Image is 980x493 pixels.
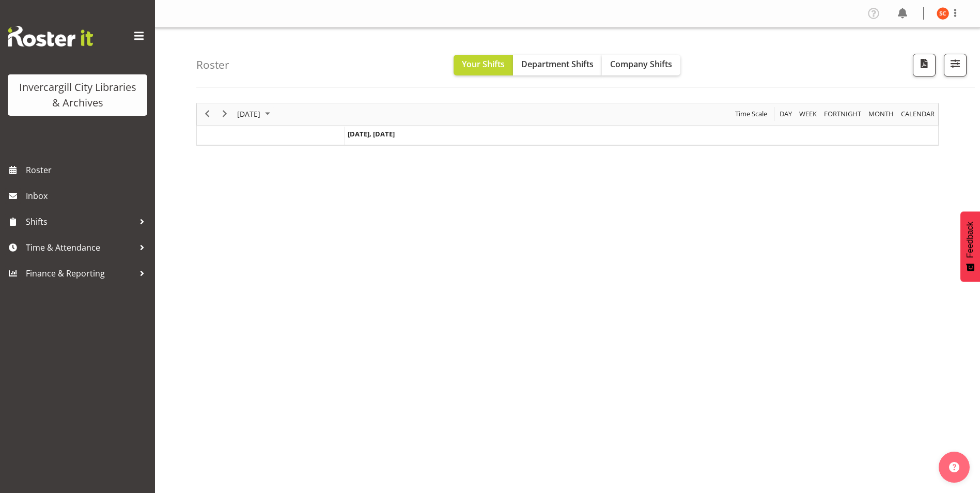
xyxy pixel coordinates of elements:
[960,211,980,282] button: Feedback - Show survey
[18,80,137,111] div: Invercargill City Libraries & Archives
[867,107,895,120] span: Month
[513,55,602,75] button: Department Shifts
[823,107,862,120] span: Fortnight
[8,26,93,47] img: Rosterit website logo
[913,54,936,76] button: Download a PDF of the roster for the current day
[822,107,863,120] button: Fortnight
[778,107,794,120] button: Timeline Day
[867,107,896,120] button: Timeline Month
[236,107,261,120] span: [DATE]
[234,103,276,125] div: September 18, 2025
[26,162,150,178] span: Roster
[26,240,134,255] span: Time & Attendance
[196,59,229,71] h4: Roster
[521,58,594,70] span: Department Shifts
[900,107,936,120] span: calendar
[198,103,216,125] div: previous period
[899,107,937,120] button: Month
[734,107,768,120] span: Time Scale
[798,107,819,120] button: Timeline Week
[26,266,134,281] span: Finance & Reporting
[602,55,680,75] button: Company Shifts
[734,107,769,120] button: Time Scale
[236,107,275,120] button: September 2025
[462,58,505,70] span: Your Shifts
[26,214,134,229] span: Shifts
[937,7,949,20] img: serena-casey11690.jpg
[966,222,975,258] span: Feedback
[218,107,232,120] button: Next
[454,55,513,75] button: Your Shifts
[798,107,818,120] span: Week
[216,103,234,125] div: next period
[348,129,395,138] span: [DATE], [DATE]
[196,103,939,146] div: Timeline Day of September 18, 2025
[944,54,967,76] button: Filter Shifts
[200,107,214,120] button: Previous
[949,462,959,472] img: help-xxl-2.png
[26,188,150,204] span: Inbox
[779,107,793,120] span: Day
[610,58,672,70] span: Company Shifts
